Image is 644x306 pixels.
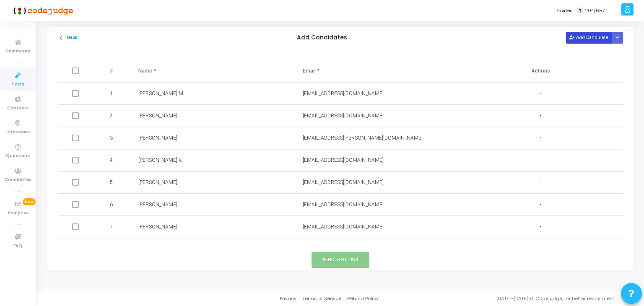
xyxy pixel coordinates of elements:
span: - [540,179,541,186]
button: Add Candidate [566,32,612,43]
span: [EMAIL_ADDRESS][DOMAIN_NAME] [303,179,384,185]
span: [PERSON_NAME] [138,224,177,230]
span: Interviews [6,129,30,136]
span: [PERSON_NAME] [138,113,177,119]
span: 2 [110,112,113,119]
mat-icon: arrow_back [58,35,65,41]
span: T [577,8,583,14]
button: Back [58,34,78,42]
span: [PERSON_NAME] [138,135,177,141]
h5: Add Candidates [297,34,347,41]
span: [EMAIL_ADDRESS][DOMAIN_NAME] [303,91,384,96]
div: Button group with nested dropdown [612,32,623,43]
a: Privacy [280,295,296,302]
a: Terms of Service [302,295,341,302]
span: Dashboard [5,48,31,55]
span: - [540,135,541,142]
th: Name * [130,59,294,83]
span: Tests [11,81,24,88]
span: [EMAIL_ADDRESS][PERSON_NAME][DOMAIN_NAME] [303,135,423,141]
span: [PERSON_NAME] [138,179,177,185]
span: [PERSON_NAME] [138,202,177,207]
div: [DATE]-[DATE] © Codejudge, for better recruitment. [379,295,634,302]
span: FAQ [13,243,22,250]
span: - [540,157,541,164]
span: 5 [110,179,113,186]
span: [EMAIL_ADDRESS][DOMAIN_NAME] [303,224,384,230]
span: - [540,90,541,97]
span: 1 [110,90,113,97]
span: Questions [6,153,30,160]
th: Actions [458,59,623,83]
span: - [540,112,541,119]
label: Invites: [557,7,574,14]
span: - [540,223,541,231]
span: [PERSON_NAME] K [138,157,182,163]
span: Contests [7,105,29,112]
span: 7 [110,223,113,231]
span: 6 [110,201,113,208]
span: [EMAIL_ADDRESS][DOMAIN_NAME] [303,113,384,119]
span: - [540,201,541,208]
span: 204/687 [585,7,605,14]
th: # [94,59,130,83]
span: 3 [110,134,113,142]
span: New [23,198,36,205]
span: [EMAIL_ADDRESS][DOMAIN_NAME] [303,157,384,163]
span: Analytics [8,210,29,217]
img: logo [10,2,73,19]
span: [PERSON_NAME] M [138,91,183,96]
button: Send Test Link [312,252,369,267]
th: Email * [294,59,459,83]
span: 4 [110,156,113,164]
span: Candidates [5,176,31,184]
span: [EMAIL_ADDRESS][DOMAIN_NAME] [303,202,384,207]
a: Refund Policy [347,295,379,302]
